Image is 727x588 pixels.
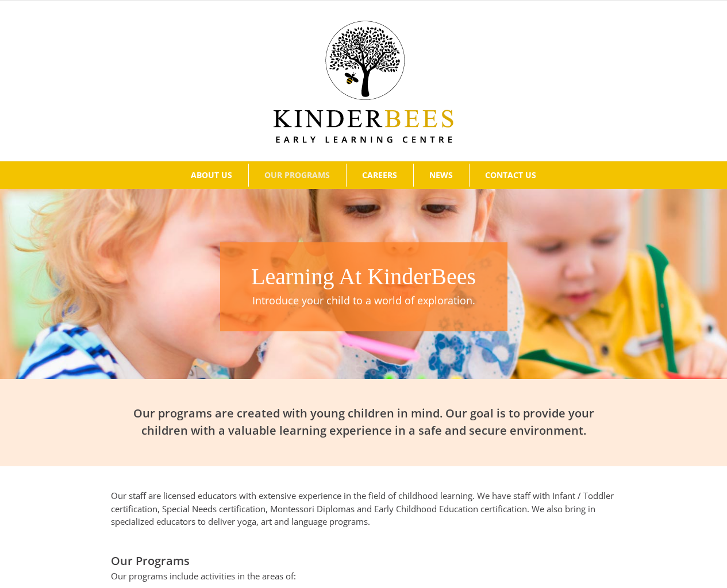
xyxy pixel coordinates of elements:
[111,405,617,439] h2: Our programs are created with young children in mind. Our goal is to provide your children with a...
[111,552,617,570] h2: Our Programs
[17,161,710,189] nav: Main Menu
[111,489,617,528] p: Our staff are licensed educators with extensive experience in the field of childhood learning. We...
[362,171,397,179] span: CAREERS
[429,171,453,179] span: NEWS
[414,164,469,187] a: NEWS
[226,261,502,293] h1: Learning At KinderBees
[175,164,248,187] a: ABOUT US
[111,570,617,583] p: Our programs include activities in the areas of:
[274,21,453,143] img: Kinder Bees Logo
[249,164,346,187] a: OUR PROGRAMS
[347,164,413,187] a: CAREERS
[264,171,330,179] span: OUR PROGRAMS
[191,171,232,179] span: ABOUT US
[470,164,552,187] a: CONTACT US
[485,171,536,179] span: CONTACT US
[226,293,502,308] p: Introduce your child to a world of exploration.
